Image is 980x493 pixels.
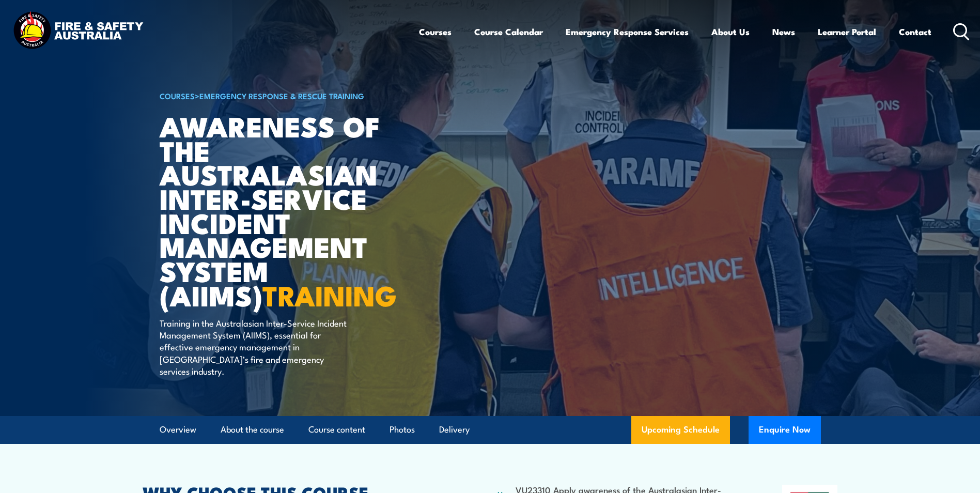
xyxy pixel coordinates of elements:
strong: TRAINING [262,273,397,316]
a: Emergency Response & Rescue Training [199,90,364,101]
a: About Us [711,18,750,45]
a: Photos [390,416,415,443]
a: Learner Portal [818,18,876,45]
a: Delivery [439,416,470,443]
a: Overview [160,416,196,443]
h1: Awareness of the Australasian Inter-service Incident Management System (AIIMS) [160,114,415,307]
a: Courses [419,18,452,45]
p: Training in the Australasian Inter-Service Incident Management System (AIIMS), essential for effe... [160,317,348,377]
a: Upcoming Schedule [631,416,730,444]
a: News [772,18,795,45]
a: Course Calendar [474,18,543,45]
button: Enquire Now [749,416,821,444]
a: Emergency Response Services [566,18,689,45]
a: About the course [221,416,284,443]
a: Contact [899,18,931,45]
h6: > [160,89,415,102]
a: Course content [308,416,365,443]
a: COURSES [160,90,195,101]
